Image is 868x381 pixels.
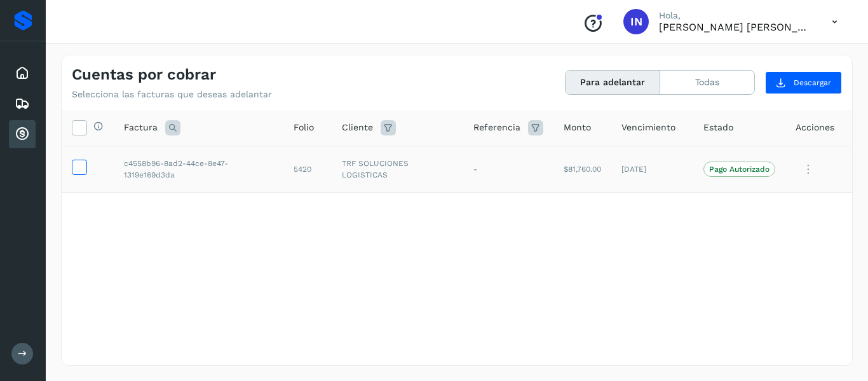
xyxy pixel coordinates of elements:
[765,71,842,94] button: Descargar
[72,89,272,100] p: Selecciona las facturas que deseas adelantar
[283,146,332,193] td: 5420
[332,146,463,193] td: TRF SOLUCIONES LOGISTICAS
[473,121,520,134] span: Referencia
[703,121,733,134] span: Estado
[9,120,36,148] div: Cuentas por cobrar
[611,146,693,193] td: [DATE]
[463,146,553,193] td: -
[564,121,591,134] span: Monto
[794,77,831,88] span: Descargar
[709,165,770,174] p: Pago Autorizado
[660,71,754,94] button: Todas
[796,121,834,134] span: Acciones
[553,146,611,193] td: $81,760.00
[294,121,314,134] span: Folio
[659,21,811,33] p: IGNACIO NAGAYA LOPEZ
[566,71,660,94] button: Para adelantar
[659,10,811,21] p: Hola,
[72,66,216,84] h4: Cuentas por cobrar
[9,90,36,118] div: Embarques
[124,121,158,134] span: Factura
[114,146,283,193] td: c4558b96-8ad2-44ce-8e47-1319e169d3da
[9,59,36,87] div: Inicio
[621,121,675,134] span: Vencimiento
[342,121,373,134] span: Cliente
